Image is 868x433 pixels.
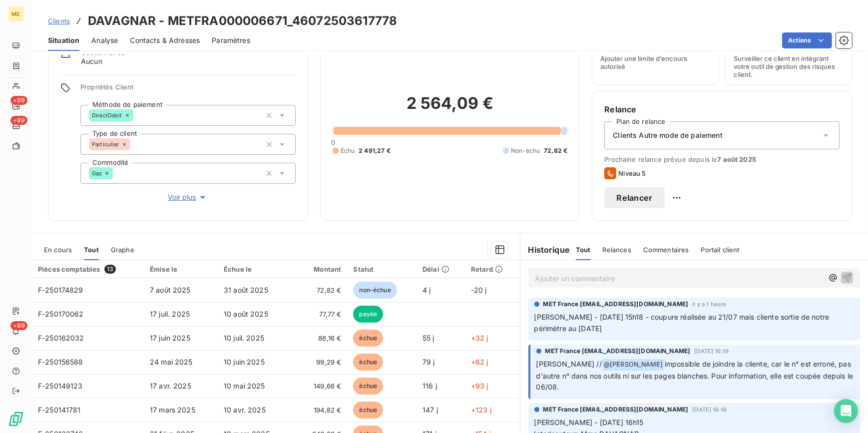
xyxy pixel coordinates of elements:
[296,405,341,415] span: 194,82 €
[694,348,729,354] span: [DATE] 16:19
[717,155,756,163] span: 7 août 2025
[224,334,264,342] span: 10 juil. 2025
[782,32,832,48] button: Actions
[224,310,268,318] span: 10 août 2025
[423,286,431,294] span: 4 j
[545,347,691,356] span: MET France [EMAIL_ADDRESS][DOMAIN_NAME]
[341,146,355,155] span: Échu
[88,12,397,30] h3: DAVAGNAR - METFRA000006671_46072503617778
[353,354,383,371] span: échue
[834,399,858,423] div: Open Intercom Messenger
[296,309,341,319] span: 77,77 €
[150,382,191,390] span: 17 avr. 2025
[353,330,383,347] span: échue
[8,118,23,134] a: +99
[168,192,208,202] span: Voir plus
[520,244,570,256] h6: Historique
[92,141,119,147] span: Particulier
[38,334,84,342] span: F-250162032
[113,169,121,178] input: Ajouter une valeur
[643,246,689,254] span: Commentaires
[296,265,341,273] div: Montant
[296,381,341,391] span: 149,66 €
[353,282,397,299] span: non-échue
[471,358,488,366] span: +62 j
[130,35,200,45] span: Contacts & Adresses
[150,310,190,318] span: 17 juil. 2025
[471,334,488,342] span: +32 j
[111,246,134,254] span: Graphe
[38,382,83,390] span: F-250149123
[604,155,840,163] span: Prochaine relance prévue depuis le
[224,265,284,273] div: Échue le
[536,360,602,368] span: [PERSON_NAME] //
[10,321,27,330] span: +99
[8,98,23,114] a: +99
[536,360,856,392] span: impossible de joindre la cliente, car le n° est erroné, pas d'autre n° dans nos outils ni sur les...
[359,146,391,155] span: 2 491,27 €
[48,35,79,45] span: Situation
[603,246,631,254] span: Relances
[423,406,438,414] span: 147 j
[91,35,118,45] span: Analyse
[734,54,844,78] span: Surveiller ce client en intégrant votre outil de gestion des risques client.
[471,286,487,294] span: -20 j
[8,6,24,22] div: ME
[84,246,99,254] span: Tout
[331,138,335,146] span: 0
[423,265,459,273] div: Délai
[150,358,193,366] span: 24 mai 2025
[80,83,296,97] span: Propriétés Client
[130,140,138,149] input: Ajouter une valeur
[38,358,83,366] span: F-250156588
[38,286,83,294] span: F-250174829
[544,146,567,155] span: 72,82 €
[296,333,341,343] span: 86,16 €
[10,116,27,125] span: +99
[353,378,383,395] span: échue
[692,301,726,307] span: il y a 1 heure
[701,246,740,254] span: Portail client
[471,406,491,414] span: +123 j
[534,313,832,333] span: [PERSON_NAME] - [DATE] 15h18 - coupure réalisée au 21/07 mais cliente sortie de notre périmètre a...
[38,265,138,274] div: Pièces comptables
[604,187,665,208] button: Relancer
[692,407,727,413] span: [DATE] 16:16
[543,405,689,414] span: MET France [EMAIL_ADDRESS][DOMAIN_NAME]
[511,146,540,155] span: Non-échu
[333,93,568,123] h2: 2 564,09 €
[133,111,141,120] input: Ajouter une valeur
[471,265,514,273] div: Retard
[423,334,434,342] span: 55 j
[353,265,411,273] div: Statut
[224,406,266,414] span: 10 avr. 2025
[10,96,27,105] span: +99
[353,306,383,323] span: payée
[92,170,102,176] span: Gaz
[150,334,190,342] span: 17 juin 2025
[38,406,81,414] span: F-250141781
[150,265,212,273] div: Émise le
[212,35,250,45] span: Paramètres
[604,103,840,115] h6: Relance
[44,246,72,254] span: En cours
[38,310,84,318] span: F-250170062
[613,130,723,140] span: Clients Autre mode de paiement
[150,406,195,414] span: 17 mars 2025
[534,418,644,427] span: [PERSON_NAME] - [DATE] 16h15
[543,300,689,309] span: MET France [EMAIL_ADDRESS][DOMAIN_NAME]
[576,246,591,254] span: Tout
[600,54,710,70] span: Ajouter une limite d’encours autorisé
[150,286,191,294] span: 7 août 2025
[8,411,24,427] img: Logo LeanPay
[423,382,437,390] span: 116 j
[104,265,116,274] span: 13
[602,359,664,371] span: @ [PERSON_NAME]
[81,56,102,66] span: Aucun
[353,402,383,419] span: échue
[618,169,646,177] span: Niveau 5
[48,16,70,26] a: Clients
[471,382,488,390] span: +93 j
[92,112,122,118] span: DirectDebit
[48,17,70,25] span: Clients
